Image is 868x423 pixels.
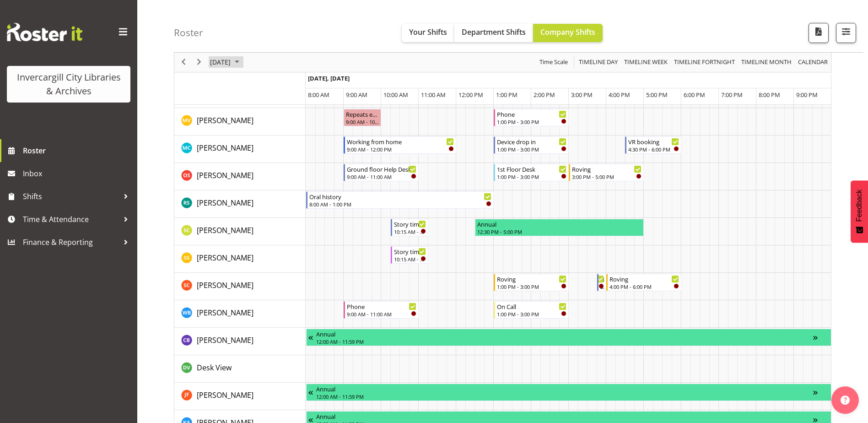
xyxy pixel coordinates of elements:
div: 12:30 PM - 5:00 PM [477,228,642,235]
div: VR booking [628,137,679,146]
div: 9:00 AM - 11:00 AM [347,173,416,180]
button: Fortnight [673,57,737,68]
span: Company Shifts [540,27,595,37]
div: Phone [497,109,566,119]
div: 10:15 AM - 11:15 AM [394,228,426,235]
div: September 24, 2025 [207,53,245,72]
div: Olivia Stanley"s event - Roving Begin From Wednesday, September 24, 2025 at 3:00:00 PM GMT+12:00 ... [569,164,644,181]
div: Repeats every [DATE] - [PERSON_NAME] [346,109,379,119]
div: Annual [316,384,813,393]
a: [PERSON_NAME] [197,225,253,236]
span: 1:00 PM [496,91,518,99]
div: Roving [609,274,679,283]
td: Joanne Forbes resource [174,383,306,410]
a: Desk View [197,362,232,373]
div: Device drop in [497,137,566,146]
span: 8:00 AM [308,91,329,99]
span: calendar [797,57,829,68]
a: [PERSON_NAME] [197,252,253,263]
span: Shifts [23,190,119,203]
button: Company Shifts [533,24,603,42]
span: 5:00 PM [646,91,668,99]
div: 3:45 PM - 4:00 PM [600,283,604,290]
div: Marion van Voornveld"s event - Repeats every wednesday - Marion van Voornveld Begin From Wednesda... [344,109,381,126]
td: Desk View resource [174,355,306,383]
div: 1:00 PM - 3:00 PM [497,310,566,318]
span: Timeline Month [740,57,793,68]
button: Download a PDF of the roster for the current day [809,23,829,43]
span: 10:00 AM [383,91,408,99]
img: Rosterit website logo [7,23,82,41]
button: Your Shifts [402,24,454,42]
button: Previous [178,57,190,68]
div: Annual [477,219,642,228]
div: 1:00 PM - 3:00 PM [497,146,566,153]
div: Invercargill City Libraries & Archives [16,70,121,98]
div: Michelle Cunningham"s event - Device drop in Begin From Wednesday, September 24, 2025 at 1:00:00 ... [494,136,569,154]
span: [PERSON_NAME] [197,335,253,345]
span: [PERSON_NAME] [197,170,253,180]
span: Timeline Fortnight [673,57,736,68]
div: Samuel Carter"s event - Annual Begin From Wednesday, September 24, 2025 at 12:30:00 PM GMT+12:00 ... [475,219,644,236]
span: Inbox [23,167,133,180]
div: next period [191,53,207,72]
span: 2:00 PM [534,91,555,99]
td: Chris Broad resource [174,328,306,355]
button: Department Shifts [454,24,533,42]
div: Willem Burger"s event - On Call Begin From Wednesday, September 24, 2025 at 1:00:00 PM GMT+12:00 ... [494,301,569,319]
div: Ground floor Help Desk [347,164,416,174]
span: 3:00 PM [571,91,593,99]
div: Oral history [309,192,491,201]
div: 8:00 AM - 1:00 PM [309,201,491,208]
a: [PERSON_NAME] [197,307,253,318]
a: [PERSON_NAME] [197,280,253,291]
span: Timeline Week [623,57,669,68]
button: Next [193,57,205,68]
span: [PERSON_NAME] [197,225,253,235]
span: 7:00 PM [721,91,743,99]
div: 4:00 PM - 6:00 PM [609,283,679,290]
span: Finance & Reporting [23,235,119,249]
div: Serena Casey"s event - Roving Begin From Wednesday, September 24, 2025 at 4:00:00 PM GMT+12:00 En... [606,274,681,291]
td: Marion van Voornveld resource [174,108,306,136]
td: Samuel Carter resource [174,218,306,245]
div: New book tagging [600,274,604,283]
span: 12:00 PM [458,91,483,99]
a: [PERSON_NAME] [197,197,253,208]
div: Chris Broad"s event - Annual Begin From Monday, September 15, 2025 at 12:00:00 AM GMT+12:00 Ends ... [306,329,831,346]
span: 9:00 AM [346,91,367,99]
div: Joanne Forbes"s event - Annual Begin From Monday, September 22, 2025 at 12:00:00 AM GMT+12:00 End... [306,384,831,401]
span: [DATE] [209,57,232,68]
td: Saranya Sarisa resource [174,245,306,273]
span: Feedback [855,190,863,222]
div: 4:30 PM - 6:00 PM [628,146,679,153]
div: Roving [572,164,642,174]
img: help-xxl-2.png [841,396,850,405]
div: Saranya Sarisa"s event - Story time Begin From Wednesday, September 24, 2025 at 10:15:00 AM GMT+1... [391,246,428,264]
span: [PERSON_NAME] [197,253,253,263]
button: Feedback - Show survey [851,180,868,243]
div: Story time [394,247,426,256]
span: [PERSON_NAME] [197,143,253,153]
a: [PERSON_NAME] [197,115,253,126]
h4: Roster [174,27,203,38]
td: Olivia Stanley resource [174,163,306,190]
td: Willem Burger resource [174,300,306,328]
td: Rosie Stather resource [174,190,306,218]
div: 10:15 AM - 11:15 AM [394,255,426,263]
span: Department Shifts [462,27,526,37]
span: [PERSON_NAME] [197,198,253,208]
div: 1st Floor Desk [497,164,566,174]
span: [DATE], [DATE] [308,74,350,82]
a: [PERSON_NAME] [197,390,253,401]
div: 1:00 PM - 3:00 PM [497,118,566,125]
div: Phone [347,302,416,311]
div: Rosie Stather"s event - Oral history Begin From Wednesday, September 24, 2025 at 8:00:00 AM GMT+1... [306,191,494,209]
div: Olivia Stanley"s event - 1st Floor Desk Begin From Wednesday, September 24, 2025 at 1:00:00 PM GM... [494,164,569,181]
div: 1:00 PM - 3:00 PM [497,173,566,180]
span: [PERSON_NAME] [197,390,253,400]
td: Michelle Cunningham resource [174,136,306,163]
span: Roster [23,144,133,157]
button: Filter Shifts [836,23,856,43]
